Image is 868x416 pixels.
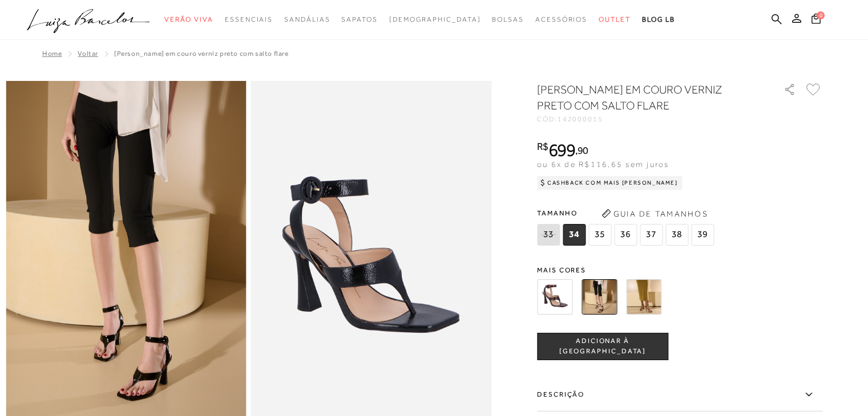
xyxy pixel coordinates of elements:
[538,336,668,356] span: ADICIONAR À [GEOGRAPHIC_DATA]
[575,145,588,156] i: ,
[389,9,481,30] a: noSubCategoriesText
[665,224,688,246] span: 38
[78,50,98,58] a: Voltar
[588,224,611,246] span: 35
[548,140,575,160] span: 699
[225,9,273,30] a: categoryNavScreenReaderText
[535,15,587,23] span: Acessórios
[42,50,62,58] a: Home
[537,279,572,315] img: SANDÁLIA EM COURO VERNIZ CAFÉ COM SALTO FLARE
[537,176,683,190] div: Cashback com Mais [PERSON_NAME]
[537,160,669,169] span: ou 6x de R$116,65 sem juros
[492,9,524,30] a: categoryNavScreenReaderText
[164,15,213,23] span: Verão Viva
[578,144,588,156] span: 90
[535,9,587,30] a: categoryNavScreenReaderText
[691,224,714,246] span: 39
[537,141,548,152] i: R$
[341,9,377,30] a: categoryNavScreenReaderText
[558,115,603,123] span: 142000015
[537,81,751,113] h1: [PERSON_NAME] EM COURO VERNIZ PRETO COM SALTO FLARE
[537,116,765,123] div: CÓD:
[582,279,617,315] img: SANDÁLIA EM COURO VERNIZ PRETO COM SALTO FLARE
[389,15,481,23] span: [DEMOGRAPHIC_DATA]
[640,224,663,246] span: 37
[563,224,586,246] span: 34
[597,205,712,223] button: Guia de Tamanhos
[599,9,631,30] a: categoryNavScreenReaderText
[164,9,213,30] a: categoryNavScreenReaderText
[537,378,822,411] label: Descrição
[642,9,675,30] a: BLOG LB
[537,205,717,222] span: Tamanho
[284,9,330,30] a: categoryNavScreenReaderText
[341,15,377,23] span: Sapatos
[537,267,822,274] span: Mais cores
[225,15,273,23] span: Essenciais
[492,15,524,23] span: Bolsas
[817,11,825,19] span: 0
[626,279,661,315] img: SANDÁLIA EM COURO VERNIZ VERDE ASPARGO COM SALTO FLARE
[614,224,637,246] span: 36
[537,224,560,246] span: 33
[114,50,289,58] span: [PERSON_NAME] EM COURO VERNIZ PRETO COM SALTO FLARE
[642,15,675,23] span: BLOG LB
[808,13,824,28] button: 0
[284,15,330,23] span: Sandálias
[537,333,668,360] button: ADICIONAR À [GEOGRAPHIC_DATA]
[599,15,631,23] span: Outlet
